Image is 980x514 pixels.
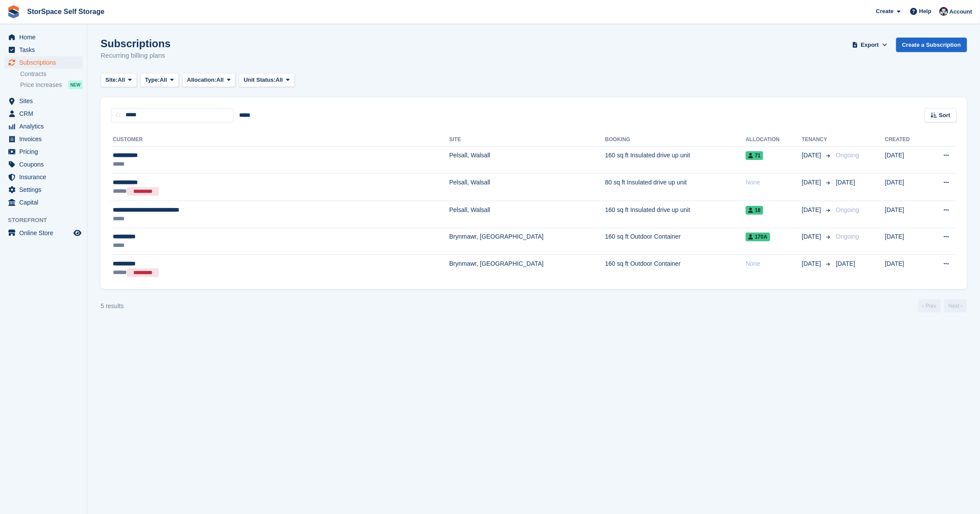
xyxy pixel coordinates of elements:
span: [DATE] [836,179,855,186]
span: Help [919,7,931,16]
p: Recurring billing plans [101,51,171,61]
a: Create a Subscription [896,38,967,52]
span: Account [949,7,972,16]
span: Home [19,31,72,43]
th: Created [885,133,926,147]
td: 160 sq ft Outdoor Container [605,228,746,255]
span: Ongoing [836,152,859,159]
td: 160 sq ft Insulated drive up unit [605,146,746,174]
a: Next [944,299,967,313]
a: menu [4,133,83,145]
span: Analytics [19,120,72,132]
td: Brynmawr, [GEOGRAPHIC_DATA] [449,255,605,282]
span: Sites [19,95,72,107]
a: menu [4,158,83,170]
span: [DATE] [836,260,855,267]
span: Tasks [19,44,72,56]
td: Pelsall, Walsall [449,201,605,228]
span: Insurance [19,171,72,183]
a: menu [4,171,83,183]
a: menu [4,44,83,56]
span: All [160,76,167,84]
div: None [746,259,802,268]
th: Site [449,133,605,147]
img: Ross Hadlington [939,7,948,16]
a: menu [4,108,83,120]
div: 5 results [101,302,124,311]
a: Previous [918,299,941,313]
td: Pelsall, Walsall [449,146,605,174]
a: menu [4,120,83,132]
button: Site: All [101,73,137,87]
span: All [216,76,224,84]
td: Brynmawr, [GEOGRAPHIC_DATA] [449,228,605,255]
td: [DATE] [885,146,926,174]
span: All [118,76,125,84]
span: [DATE] [802,178,823,187]
a: menu [4,56,83,69]
span: Settings [19,184,72,196]
a: Contracts [20,70,83,78]
span: Allocation: [187,76,216,84]
span: Subscriptions [19,56,72,69]
th: Booking [605,133,746,147]
span: Export [861,41,879,49]
td: 160 sq ft Outdoor Container [605,255,746,282]
span: Create [876,7,893,16]
span: Sort [939,111,950,120]
button: Type: All [140,73,179,87]
span: [DATE] [802,205,823,215]
th: Tenancy [802,133,832,147]
button: Export [851,38,889,52]
span: [DATE] [802,151,823,160]
span: Price increases [20,81,62,89]
span: Type: [145,76,160,84]
td: Pelsall, Walsall [449,174,605,201]
span: Invoices [19,133,72,145]
span: Pricing [19,146,72,158]
a: menu [4,196,83,208]
th: Customer [111,133,449,147]
th: Allocation [746,133,802,147]
button: Unit Status: All [239,73,294,87]
td: [DATE] [885,174,926,201]
a: Preview store [72,228,83,238]
span: Ongoing [836,233,859,240]
span: [DATE] [802,232,823,241]
a: menu [4,95,83,107]
span: Unit Status: [244,76,276,84]
span: Site: [105,76,118,84]
td: [DATE] [885,255,926,282]
td: 80 sq ft Insulated drive up unit [605,174,746,201]
nav: Page [916,299,969,313]
div: NEW [68,80,83,89]
a: StorSpace Self Storage [24,4,108,19]
a: menu [4,227,83,239]
a: menu [4,146,83,158]
span: Online Store [19,227,72,239]
span: 71 [746,151,763,160]
span: CRM [19,108,72,120]
a: Price increases NEW [20,80,83,90]
button: Allocation: All [182,73,236,87]
span: Capital [19,196,72,208]
h1: Subscriptions [101,38,171,49]
img: stora-icon-8386f47178a22dfd0bd8f6a31ec36ba5ce8667c1dd55bd0f319d3a0aa187defe.svg [7,5,20,18]
td: [DATE] [885,201,926,228]
span: All [276,76,283,84]
span: Coupons [19,158,72,170]
span: Storefront [8,216,87,225]
span: 170a [746,233,770,241]
span: Ongoing [836,206,859,213]
td: 160 sq ft Insulated drive up unit [605,201,746,228]
a: menu [4,31,83,43]
span: [DATE] [802,259,823,268]
div: None [746,178,802,187]
span: 18 [746,206,763,215]
td: [DATE] [885,228,926,255]
a: menu [4,184,83,196]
